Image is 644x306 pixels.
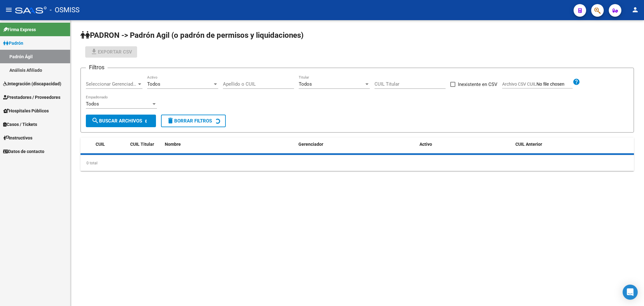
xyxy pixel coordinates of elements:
[3,40,23,47] span: Padrón
[167,117,174,124] mat-icon: delete
[458,81,497,88] span: Inexistente en CSV
[513,138,634,151] datatable-header-cell: CUIL Anterior
[573,78,580,86] mat-icon: help
[515,142,542,147] span: CUIL Anterior
[3,80,61,87] span: Integración (discapacidad)
[3,134,32,141] span: Instructivos
[536,82,573,87] input: Archivo CSV CUIL
[92,118,142,124] span: Buscar Archivos
[161,115,226,127] button: Borrar Filtros
[298,142,323,147] span: Gerenciador
[165,142,181,147] span: Nombre
[80,31,303,40] span: PADRON -> Padrón Agil (o padrón de permisos y liquidaciones)
[93,138,128,151] datatable-header-cell: CUIL
[419,142,432,147] span: Activo
[86,63,108,72] h3: Filtros
[80,155,634,171] div: 0 total
[90,49,132,55] span: Exportar CSV
[623,285,638,300] div: Open Intercom Messenger
[299,81,312,87] span: Todos
[3,121,37,128] span: Casos / Tickets
[92,117,99,124] mat-icon: search
[162,138,296,151] datatable-header-cell: Nombre
[296,138,417,151] datatable-header-cell: Gerenciador
[130,142,154,147] span: CUIL Titular
[167,118,212,124] span: Borrar Filtros
[86,115,156,127] button: Buscar Archivos
[3,107,49,114] span: Hospitales Públicos
[86,81,137,87] span: Seleccionar Gerenciador
[502,82,536,87] span: Archivo CSV CUIL
[85,46,137,58] button: Exportar CSV
[86,101,99,107] span: Todos
[3,26,36,33] span: Firma Express
[417,138,513,151] datatable-header-cell: Activo
[3,94,60,101] span: Prestadores / Proveedores
[3,148,44,155] span: Datos de contacto
[90,48,98,55] mat-icon: file_download
[147,81,160,87] span: Todos
[5,6,13,14] mat-icon: menu
[128,138,162,151] datatable-header-cell: CUIL Titular
[50,3,80,17] span: - OSMISS
[96,142,105,147] span: CUIL
[631,6,639,14] mat-icon: person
